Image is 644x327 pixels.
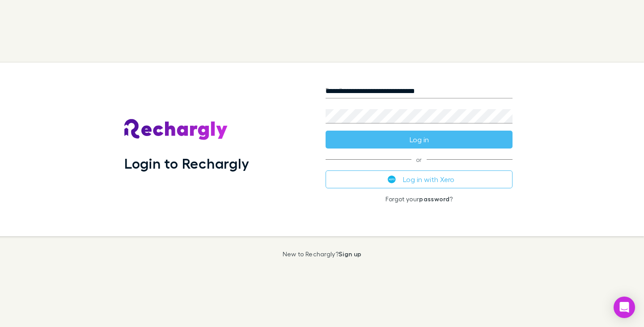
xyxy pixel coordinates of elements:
img: Xero's logo [388,175,396,183]
span: or [326,159,513,160]
img: Rechargly's Logo [124,119,228,140]
p: Forgot your ? [326,195,513,203]
a: Sign up [339,250,361,258]
button: Log in [326,131,513,149]
h1: Login to Rechargly [124,155,249,172]
div: Open Intercom Messenger [614,297,635,318]
a: password [419,195,449,203]
button: Log in with Xero [326,170,513,188]
p: New to Rechargly? [283,251,362,258]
